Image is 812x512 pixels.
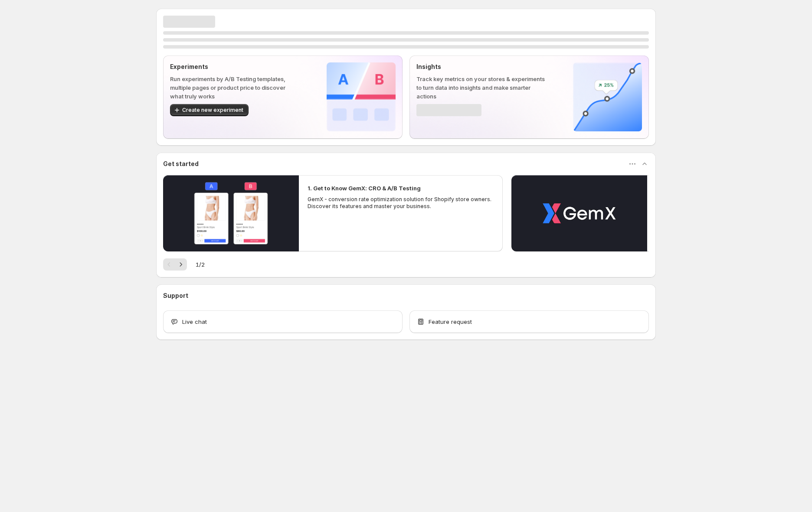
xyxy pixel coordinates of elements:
button: Play video [511,175,647,251]
p: Insights [416,62,545,71]
span: Feature request [429,317,472,326]
h2: 1. Get to Know GemX: CRO & A/B Testing [308,184,421,192]
h3: Support [163,291,188,300]
button: Play video [163,175,299,251]
button: Next [175,258,187,271]
span: Live chat [182,317,207,326]
p: Track key metrics on your stores & experiments to turn data into insights and make smarter actions [416,75,545,101]
img: Insights [573,62,642,131]
p: Run experiments by A/B Testing templates, multiple pages or product price to discover what truly ... [170,75,299,101]
nav: Pagination [163,258,187,271]
span: Create new experiment [182,107,243,114]
h3: Get started [163,160,199,168]
p: Experiments [170,62,299,71]
img: Experiments [327,62,396,131]
button: Create new experiment [170,104,249,116]
p: GemX - conversion rate optimization solution for Shopify store owners. Discover its features and ... [308,196,494,210]
span: 1 / 2 [196,260,205,269]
